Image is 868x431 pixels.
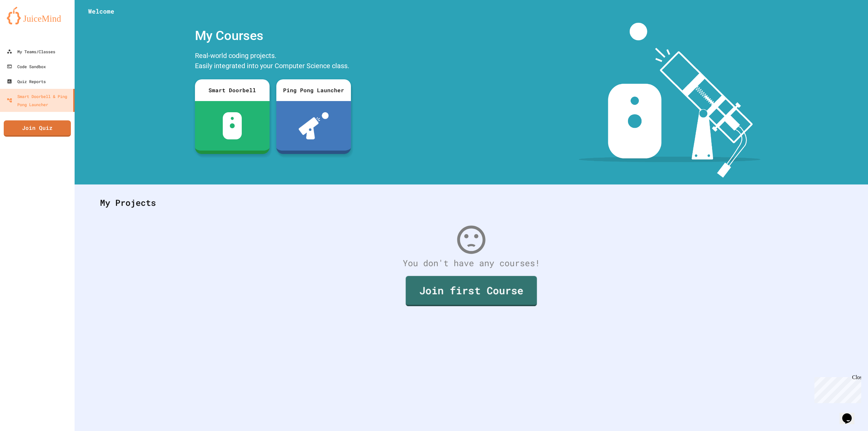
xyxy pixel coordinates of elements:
[7,47,55,56] div: My Teams/Classes
[7,92,71,109] div: Smart Doorbell & Ping Pong Launcher
[7,62,46,71] div: Code Sandbox
[93,257,849,270] div: You don't have any courses!
[299,112,329,139] img: ppl-with-ball.png
[4,120,71,137] a: Join Quiz
[195,79,270,101] div: Smart Doorbell
[3,3,47,43] div: Chat with us now!Close
[192,23,354,49] div: My Courses
[579,23,761,178] img: banner-image-my-projects.png
[192,49,354,74] div: Real-world coding projects. Easily integrated into your Computer Science class.
[276,79,351,101] div: Ping Pong Launcher
[7,77,46,85] div: Quiz Reports
[223,112,242,139] img: sdb-white.svg
[840,404,861,424] iframe: chat widget
[406,276,537,306] a: Join first Course
[93,190,849,216] div: My Projects
[812,374,861,403] iframe: chat widget
[7,7,68,24] img: logo-orange.svg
